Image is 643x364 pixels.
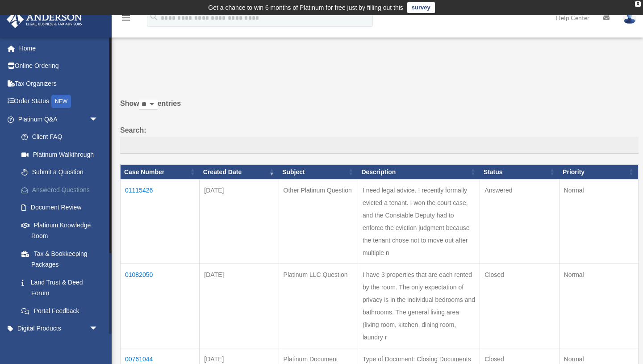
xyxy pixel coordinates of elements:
[358,164,480,180] th: Description: activate to sort column ascending
[407,2,435,13] a: survey
[279,264,358,348] td: Platinum LLC Question
[121,13,131,23] i: menu
[279,180,358,264] td: Other Platinum Question
[200,164,279,180] th: Created Date: activate to sort column ascending
[120,124,639,154] label: Search:
[120,137,639,154] input: Search:
[139,100,158,110] select: Showentries
[559,180,638,264] td: Normal
[623,11,636,24] img: User Pic
[6,92,112,111] a: Order StatusNEW
[149,12,159,22] i: search
[13,163,112,181] a: Submit a Question
[13,245,112,273] a: Tax & Bookkeeping Packages
[51,95,71,108] div: NEW
[559,164,638,180] th: Priority: activate to sort column ascending
[13,273,112,302] a: Land Trust & Deed Forum
[480,164,559,180] th: Status: activate to sort column ascending
[4,11,85,28] img: Anderson Advisors Platinum Portal
[6,320,112,338] a: Digital Productsarrow_drop_down
[6,39,112,57] a: Home
[13,199,112,217] a: Document Review
[6,57,112,75] a: Online Ordering
[89,110,107,129] span: arrow_drop_down
[635,1,641,7] div: close
[208,2,403,13] div: Get a chance to win 6 months of Platinum for free just by filling out this
[13,146,112,163] a: Platinum Walkthrough
[121,164,200,180] th: Case Number: activate to sort column ascending
[13,128,112,146] a: Client FAQ
[13,181,112,199] a: Answered Questions
[121,264,200,348] td: 01082050
[480,264,559,348] td: Closed
[121,180,200,264] td: 01115426
[279,164,358,180] th: Subject: activate to sort column ascending
[120,97,639,119] label: Show entries
[358,264,480,348] td: I have 3 properties that are each rented by the room. The only expectation of privacy is in the i...
[358,180,480,264] td: I need legal advice. I recently formally evicted a tenant. I won the court case, and the Constabl...
[13,302,112,320] a: Portal Feedback
[480,180,559,264] td: Answered
[89,320,107,338] span: arrow_drop_down
[200,264,279,348] td: [DATE]
[121,16,131,23] a: menu
[559,264,638,348] td: Normal
[13,216,112,245] a: Platinum Knowledge Room
[6,110,112,128] a: Platinum Q&Aarrow_drop_down
[200,180,279,264] td: [DATE]
[6,75,112,92] a: Tax Organizers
